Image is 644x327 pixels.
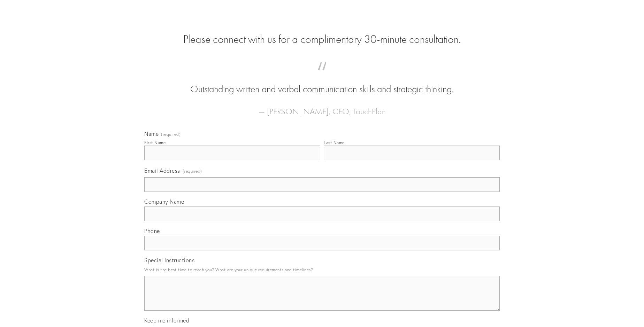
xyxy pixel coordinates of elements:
blockquote: Outstanding written and verbal communication skills and strategic thinking. [155,69,489,96]
figcaption: — [PERSON_NAME], CEO, TouchPlan [155,96,489,118]
span: (required) [161,132,181,137]
span: Special Instructions [144,257,194,264]
span: Keep me informed [144,317,189,324]
span: Email Address [144,167,180,174]
span: Company Name [144,198,184,205]
div: First Name [144,140,166,145]
span: Phone [144,227,160,234]
span: “ [155,69,489,83]
span: Name [144,130,159,137]
p: What is the best time to reach you? What are your unique requirements and timelines? [144,265,500,274]
span: (required) [183,166,202,176]
div: Last Name [324,140,345,145]
h2: Please connect with us for a complimentary 30-minute consultation. [144,33,500,46]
